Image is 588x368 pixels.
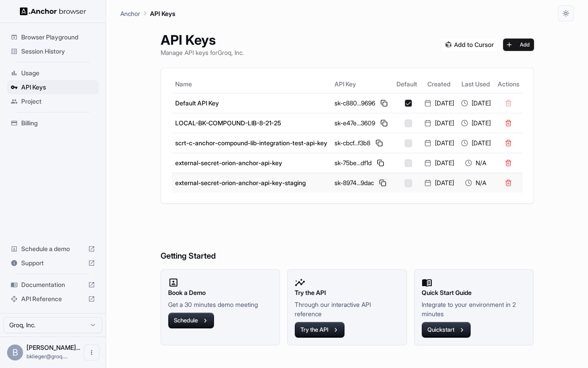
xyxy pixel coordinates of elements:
button: Try the API [295,322,345,338]
td: external-secret-orion-anchor-api-key-staging [172,173,331,193]
button: Copy API key [379,98,389,108]
th: Created [421,75,457,93]
div: [DATE] [424,139,454,147]
div: N/A [461,159,491,167]
span: API Keys [21,83,95,92]
p: API Keys [150,9,175,18]
div: Schedule a demo [7,242,99,256]
div: [DATE] [424,99,454,108]
div: API Reference [7,292,99,306]
h1: API Keys [161,32,244,48]
button: Quickstart [422,322,471,338]
span: Project [21,97,95,106]
span: bklieger@groq.com [27,353,68,360]
div: B [7,345,23,360]
th: Name [172,75,331,93]
th: Default [393,75,421,93]
span: Billing [21,119,95,128]
span: Support [21,259,85,267]
img: Anchor Logo [20,7,86,15]
div: Support [7,256,99,270]
span: Documentation [21,280,85,289]
div: [DATE] [461,119,491,128]
div: sk-cbcf...f3b8 [334,138,389,148]
span: Schedule a demo [21,244,85,253]
h2: Quick Start Guide [422,288,527,298]
div: Usage [7,66,99,80]
button: Copy API key [377,178,388,188]
div: [DATE] [461,139,491,147]
div: Project [7,94,99,108]
h2: Try the API [295,288,400,298]
div: [DATE] [424,178,454,187]
div: [DATE] [461,99,491,108]
div: Billing [7,116,99,130]
div: N/A [461,178,491,187]
div: API Keys [7,80,99,94]
button: Add [503,39,534,51]
td: external-secret-orion-anchor-api-key [172,153,331,173]
div: Session History [7,44,99,58]
div: sk-8974...9dac [334,178,389,188]
span: Benjamin Klieger [27,344,80,351]
button: Open menu [84,345,100,360]
th: Last Used [457,75,494,93]
div: [DATE] [424,159,454,167]
div: [DATE] [424,119,454,128]
div: sk-75be...df1d [334,158,389,168]
nav: breadcrumb [120,8,175,18]
td: LOCAL-BK-COMPOUND-LIB-8-21-25 [172,113,331,133]
td: scrt-c-anchor-compound-lib-integration-test-api-key [172,133,331,153]
span: Browser Playground [21,33,95,42]
div: sk-e47e...3609 [334,118,389,128]
th: API Key [331,75,393,93]
div: Browser Playground [7,30,99,44]
p: Get a 30 minutes demo meeting [168,300,273,309]
th: Actions [494,75,523,93]
span: API Reference [21,294,85,303]
button: Copy API key [379,118,389,128]
h6: Getting Started [161,214,534,263]
p: Manage API keys for Groq, Inc. [161,48,244,57]
span: Session History [21,47,95,56]
button: Schedule [168,313,214,329]
p: Through our interactive API reference [295,300,400,318]
button: Copy API key [374,138,384,148]
h2: Book a Demo [168,288,273,298]
div: sk-c880...9696 [334,98,389,108]
p: Integrate to your environment in 2 minutes [422,300,527,318]
p: Anchor [120,9,140,18]
img: Add anchorbrowser MCP server to Cursor [442,39,498,51]
span: Usage [21,69,95,77]
div: Documentation [7,278,99,292]
button: Copy API key [375,158,386,168]
td: Default API Key [172,93,331,113]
